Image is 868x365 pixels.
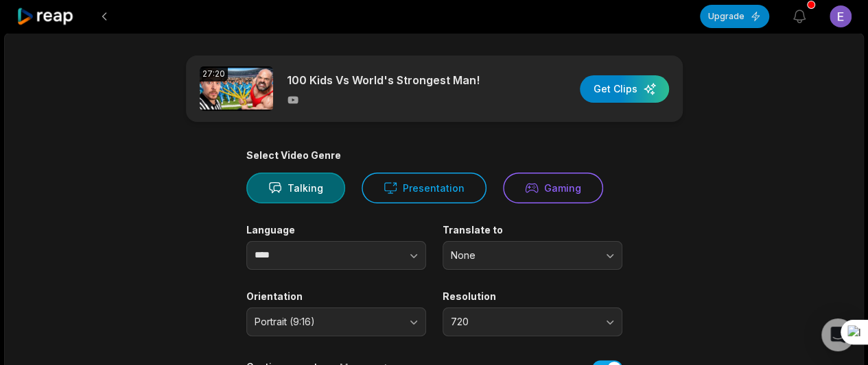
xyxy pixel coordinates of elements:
[821,318,854,351] div: Open Intercom Messenger
[443,307,622,336] button: 720
[246,290,426,303] label: Orientation
[443,241,622,270] button: None
[246,307,426,336] button: Portrait (9:16)
[503,173,603,203] button: Gaming
[362,173,486,203] button: Presentation
[451,249,595,262] span: None
[287,72,480,88] p: 100 Kids Vs World's Strongest Man!
[580,75,669,103] button: Get Clips
[246,224,426,236] label: Language
[255,316,399,328] span: Portrait (9:16)
[246,173,345,203] button: Talking
[443,224,622,236] label: Translate to
[700,5,769,28] button: Upgrade
[443,290,622,303] label: Resolution
[451,316,595,328] span: 720
[246,149,622,162] div: Select Video Genre
[200,66,228,81] div: 27:20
